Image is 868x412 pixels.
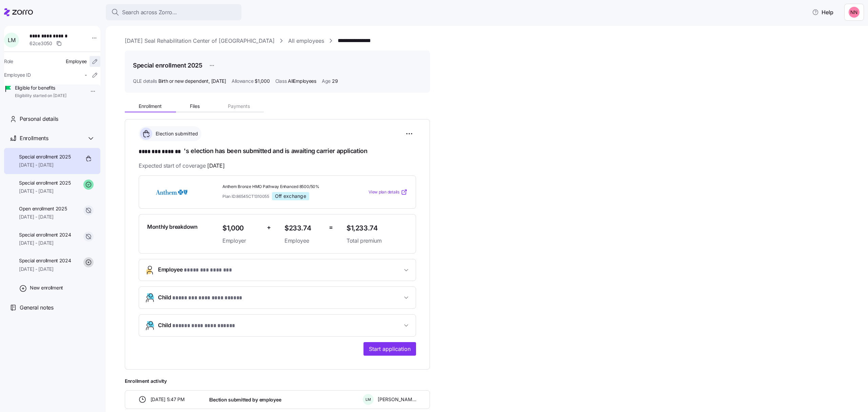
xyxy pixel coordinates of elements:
span: [DATE] 5:47 PM [151,396,185,403]
span: L M [366,398,371,401]
span: [DATE] [207,162,224,170]
h1: Special enrollment 2025 [133,61,202,70]
span: Election submitted [154,130,198,137]
span: Employee ID [4,72,31,78]
span: Employee [158,265,232,275]
span: [DATE] - [DATE] [19,266,71,273]
span: Child [158,293,243,302]
img: 37cb906d10cb440dd1cb011682786431 [849,7,860,18]
span: Birth or new dependent , [158,78,226,85]
span: 62ce3050 [29,40,52,47]
span: 29 [332,78,338,85]
span: L M [8,37,15,43]
span: General notes [20,303,54,312]
span: Special enrollment 2025 [19,153,71,160]
span: Allowance [232,78,253,85]
span: [PERSON_NAME] [378,396,416,403]
span: Special enrollment 2024 [19,257,71,264]
span: [DATE] - [DATE] [19,213,67,220]
span: Help [812,8,833,16]
a: View plan details [369,189,408,195]
span: Employee [284,237,323,245]
a: [DATE] Seal Rehabilitation Center of [GEOGRAPHIC_DATA] [125,37,275,45]
span: Eligible for benefits [15,85,66,91]
span: $1,233.74 [347,223,408,234]
span: Enrollment activity [125,378,430,385]
span: Personal details [20,115,58,123]
span: $233.74 [284,223,323,234]
span: View plan details [369,189,399,195]
span: - [85,72,87,78]
span: Expected start of coverage [139,162,224,170]
span: Enrollments [20,134,48,143]
span: Files [190,104,200,109]
span: Age [322,78,331,85]
button: Search across Zorro... [106,4,241,20]
span: [DATE] - [DATE] [19,162,71,168]
span: Start application [369,345,411,353]
span: New enrollment [30,284,63,291]
span: Election submitted by employee [209,396,281,403]
span: $1,000 [255,78,270,85]
span: Child [158,321,238,330]
span: Employer [222,237,261,245]
img: Anthem [147,184,196,200]
button: Start application [363,342,416,356]
span: Role [4,58,13,65]
span: Off exchange [275,193,306,199]
span: = [329,223,333,232]
span: Employee [66,58,87,65]
button: Help [807,5,839,19]
span: AllEmployees [288,78,316,85]
span: Search across Zorro... [122,8,177,17]
span: $1,000 [222,223,261,234]
span: Special enrollment 2024 [19,231,71,238]
span: QLE details [133,78,157,85]
span: Special enrollment 2025 [19,180,71,186]
span: [DATE] [211,78,226,85]
span: Class [275,78,287,85]
span: [DATE] - [DATE] [19,188,71,194]
span: Total premium [347,237,408,245]
a: All employees [288,37,324,45]
span: Monthly breakdown [147,223,198,231]
span: Enrollment [139,104,162,109]
h1: 's election has been submitted and is awaiting carrier application [139,147,416,156]
span: [DATE] - [DATE] [19,240,71,246]
span: Anthem Bronze HMO Pathway Enhanced 8500/50% [222,184,341,190]
span: Eligibility started on [DATE] [15,93,66,99]
span: + [267,223,271,232]
span: Plan ID: 86545CT1310055 [222,193,269,199]
span: Payments [228,104,250,109]
span: Open enrollment 2025 [19,205,67,212]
